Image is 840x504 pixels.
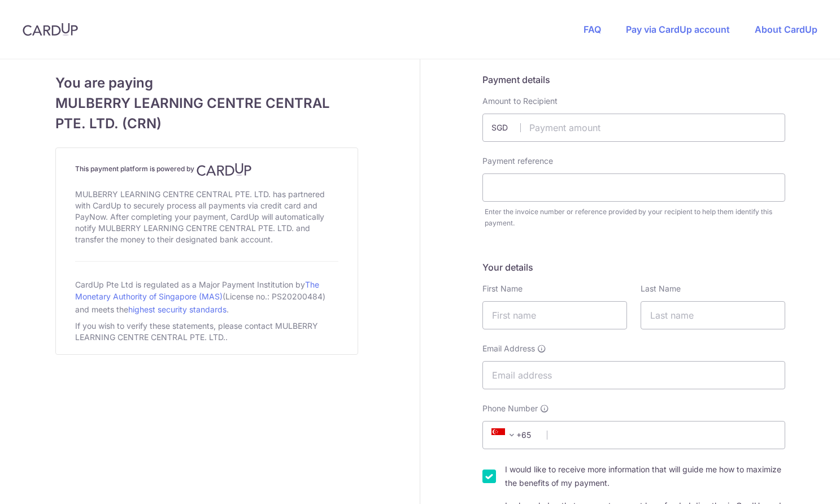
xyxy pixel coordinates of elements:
[641,301,785,329] input: Last name
[75,275,338,318] div: CardUp Pte Ltd is regulated as a Major Payment Institution by (License no.: PS20200484) and meets...
[55,93,358,134] span: MULBERRY LEARNING CENTRE CENTRAL PTE. LTD. (CRN)
[505,463,785,490] label: I would like to receive more information that will guide me how to maximize the benefits of my pa...
[75,163,338,176] h4: This payment platform is powered by
[482,114,785,142] input: Payment amount
[482,260,785,274] h5: Your details
[482,403,538,414] span: Phone Number
[482,343,535,354] span: Email Address
[482,155,553,167] label: Payment reference
[626,24,730,35] a: Pay via CardUp account
[482,95,558,107] label: Amount to Recipient
[491,428,519,442] span: +65
[128,305,227,314] a: highest security standards
[55,73,358,93] span: You are paying
[197,163,252,176] img: CardUp
[641,283,681,294] label: Last Name
[482,301,627,329] input: First name
[491,122,521,133] span: SGD
[482,361,785,389] input: Email address
[23,23,78,36] img: CardUp
[485,206,785,229] div: Enter the invoice number or reference provided by your recipient to help them identify this payment.
[482,73,785,86] h5: Payment details
[75,186,338,247] div: MULBERRY LEARNING CENTRE CENTRAL PTE. LTD. has partnered with CardUp to securely process all paym...
[488,428,539,442] span: +65
[75,318,338,345] div: If you wish to verify these statements, please contact MULBERRY LEARNING CENTRE CENTRAL PTE. LTD..
[755,24,817,35] a: About CardUp
[482,283,523,294] label: First Name
[584,24,601,35] a: FAQ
